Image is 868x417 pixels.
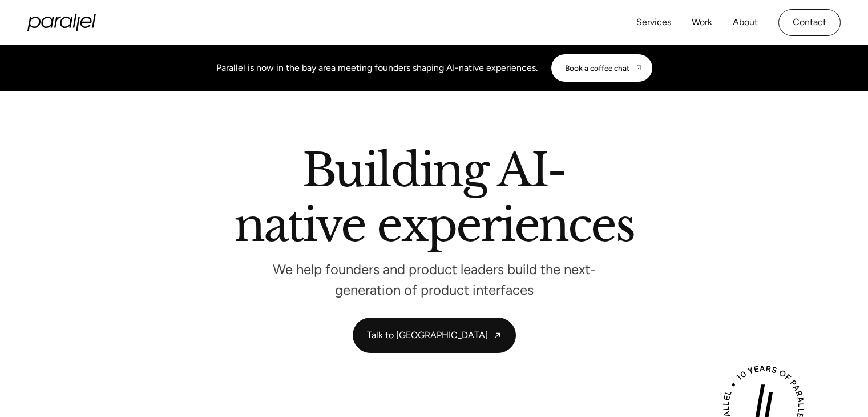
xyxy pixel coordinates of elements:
a: home [27,14,96,31]
a: Work [692,14,712,31]
a: Services [636,14,671,31]
p: We help founders and product leaders build the next-generation of product interfaces [263,264,605,295]
a: Contact [778,9,841,36]
img: CTA arrow image [634,63,643,73]
div: Parallel is now in the bay area meeting founders shaping AI-native experiences. [216,61,538,75]
a: Book a coffee chat [551,54,652,82]
h2: Building AI-native experiences [109,148,760,252]
a: About [733,14,758,31]
div: Book a coffee chat [565,63,629,73]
